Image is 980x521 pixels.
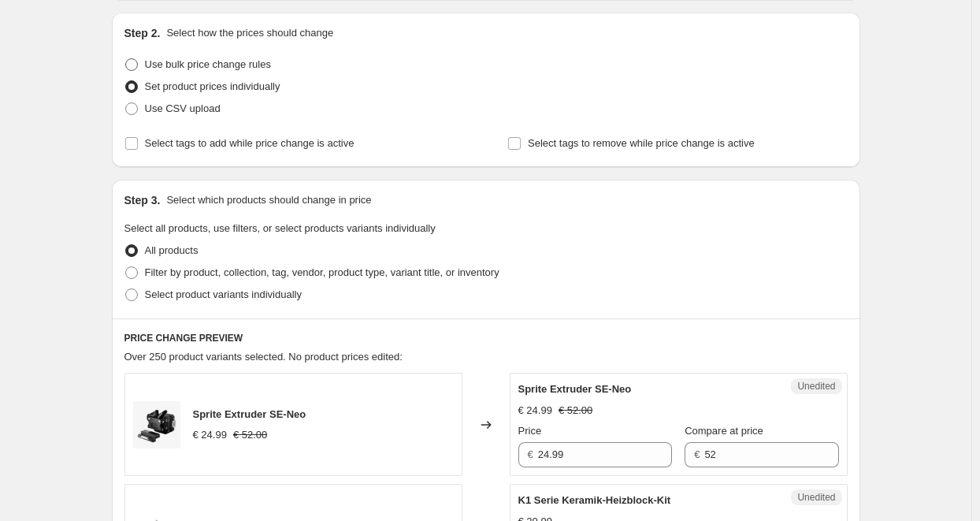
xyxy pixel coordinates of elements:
[233,427,267,443] strike: € 52.00
[528,448,533,460] span: €
[133,401,180,448] img: 08253cf845a6f7d92f25de15ca964665_80x.jpg
[528,137,755,149] span: Select tags to remove while price change is active
[145,137,355,149] span: Select tags to add while price change is active
[124,351,403,363] span: Over 250 product variants selected. No product prices edited:
[166,192,371,208] p: Select which products should change in price
[145,102,221,114] span: Use CSV upload
[145,58,271,70] span: Use bulk price change rules
[797,380,835,393] span: Unedited
[145,266,499,278] span: Filter by product, collection, tag, vendor, product type, variant title, or inventory
[124,332,848,344] h6: PRICE CHANGE PREVIEW
[145,244,199,256] span: All products
[124,222,436,234] span: Select all products, use filters, or select products variants individually
[518,494,671,506] span: K1 Serie Keramik-Heizblock-Kit
[518,425,542,437] span: Price
[685,425,763,437] span: Compare at price
[145,288,302,300] span: Select product variants individually
[145,80,280,92] span: Set product prices individually
[518,383,632,395] span: Sprite Extruder SE-Neo
[124,192,161,208] h2: Step 3.
[193,427,227,443] div: € 24.99
[694,448,700,460] span: €
[518,403,552,419] div: € 24.99
[559,403,592,419] strike: € 52.00
[797,491,835,504] span: Unedited
[124,25,161,41] h2: Step 2.
[193,408,306,420] span: Sprite Extruder SE-Neo
[166,25,333,41] p: Select how the prices should change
